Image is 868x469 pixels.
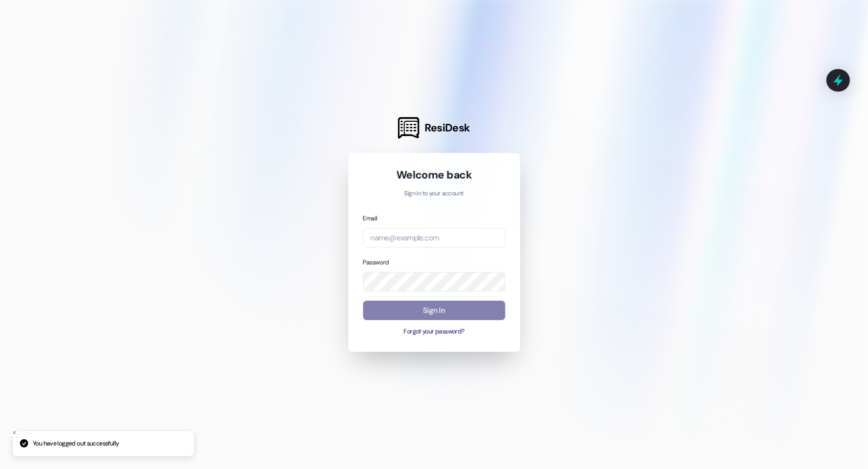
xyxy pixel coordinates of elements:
[33,439,119,449] p: You have logged out successfully
[425,121,470,135] span: ResiDesk
[363,168,505,182] h1: Welcome back
[9,428,19,438] button: Close toast
[398,117,419,139] img: ResiDesk Logo
[363,189,505,198] p: Sign in to your account
[363,301,505,321] button: Sign In
[363,228,505,248] input: name@example.com
[363,327,505,337] button: Forgot your password?
[363,258,389,266] label: Password
[363,214,377,222] label: Email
